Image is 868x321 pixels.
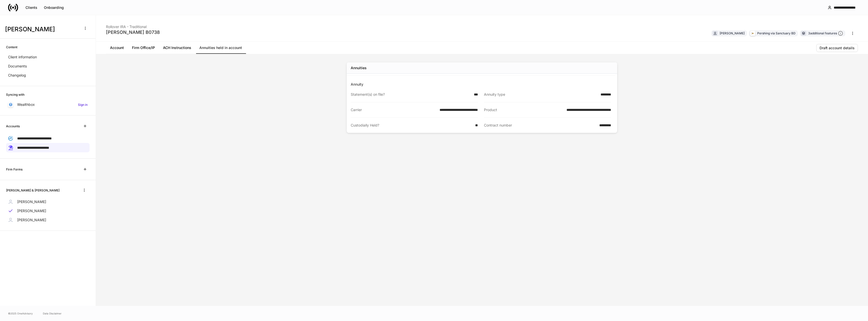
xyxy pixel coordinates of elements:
[757,31,796,36] div: Pershing via Sanctuary BD
[5,25,78,33] h3: [PERSON_NAME]
[6,206,90,215] a: [PERSON_NAME]
[25,6,37,9] div: Clients
[816,44,858,52] button: Draft account details
[6,215,90,225] a: [PERSON_NAME]
[6,45,17,50] h6: Content
[8,55,37,60] p: Client information
[17,217,46,223] p: [PERSON_NAME]
[351,107,437,112] div: Carrier
[720,31,745,36] div: [PERSON_NAME]
[159,42,195,54] a: ACH Instructions
[22,4,41,12] button: Clients
[351,82,615,87] p: Annuity
[6,167,22,172] h6: Firm Forms
[484,107,563,112] div: Product
[17,208,46,213] p: [PERSON_NAME]
[820,46,855,50] div: Draft account details
[351,123,472,128] div: Custodially Held?
[128,42,159,54] a: Firm Office/IP
[351,92,471,97] div: Statement(s) on file?
[43,311,62,315] a: Data Disclaimer
[6,100,90,109] a: WealthboxSign in
[41,4,67,12] button: Onboarding
[195,42,246,54] a: Annuities held in account
[6,188,60,193] h6: [PERSON_NAME] & [PERSON_NAME]
[17,102,35,107] p: Wealthbox
[6,62,90,71] a: Documents
[8,73,26,78] p: Changelog
[78,102,88,107] h6: Sign in
[6,71,90,80] a: Changelog
[8,64,27,69] p: Documents
[484,92,598,97] div: Annuity type
[17,199,46,204] p: [PERSON_NAME]
[6,92,24,97] h6: Syncing with
[808,31,843,36] div: 3 additional features
[106,42,128,54] a: Account
[106,21,160,29] div: Rollover IRA - Traditional
[6,53,90,62] a: Client information
[44,6,64,9] div: Onboarding
[6,197,90,206] a: [PERSON_NAME]
[351,65,367,70] div: Annuities
[8,311,33,315] span: © 2025 OneAdvisory
[6,124,20,129] h6: Accounts
[484,123,596,128] div: Contract number
[106,29,160,35] div: [PERSON_NAME] B0738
